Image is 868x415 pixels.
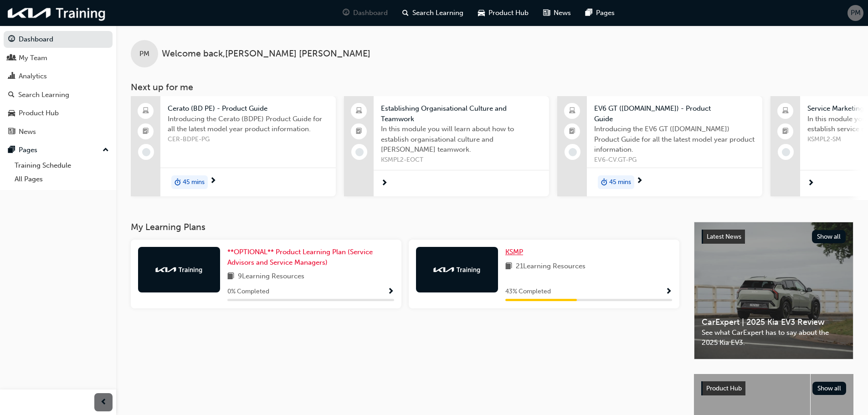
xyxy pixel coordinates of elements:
[8,54,15,62] span: people-icon
[702,230,846,244] a: Latest NewsShow all
[381,103,542,124] span: Establishing Organisational Culture and Teamwork
[4,87,113,103] a: Search Learning
[227,248,373,266] span: **OPTIONAL** Product Learning Plan (Service Advisors and Service Managers)
[505,261,512,272] span: book-icon
[11,172,113,186] a: All Pages
[100,397,107,408] span: prev-icon
[344,96,549,196] a: Establishing Organisational Culture and TeamworkIn this module you will learn about how to establ...
[569,126,575,138] span: booktick-icon
[8,72,15,81] span: chart-icon
[183,177,205,188] span: 45 mins
[812,382,847,395] button: Show all
[554,8,571,18] span: News
[4,68,113,85] a: Analytics
[395,4,471,22] a: search-iconSearch Learning
[557,96,762,196] a: EV6 GT ([DOMAIN_NAME]) - Product GuideIntroducing the EV6 GT ([DOMAIN_NAME]) Product Guide for al...
[19,53,47,63] div: My Team
[139,49,149,59] span: PM
[18,90,69,100] div: Search Learning
[596,8,615,18] span: Pages
[355,148,364,156] span: learningRecordVerb_NONE-icon
[505,248,523,256] span: KSMP
[8,91,15,99] span: search-icon
[706,384,742,392] span: Product Hub
[238,271,304,282] span: 9 Learning Resources
[227,271,234,282] span: book-icon
[4,105,113,122] a: Product Hub
[168,114,329,134] span: Introducing the Cerato (BDPE) Product Guide for all the latest model year product information.
[8,146,15,154] span: pages-icon
[356,126,362,138] span: booktick-icon
[143,105,149,117] span: laptop-icon
[387,286,394,297] button: Show Progress
[432,265,482,274] img: kia-training
[782,126,789,138] span: booktick-icon
[353,8,388,18] span: Dashboard
[4,31,113,48] a: Dashboard
[4,50,113,67] a: My Team
[162,49,370,59] span: Welcome back , [PERSON_NAME] [PERSON_NAME]
[131,222,679,232] h3: My Learning Plans
[103,144,109,156] span: up-icon
[142,148,150,156] span: learningRecordVerb_NONE-icon
[11,159,113,173] a: Training Schedule
[782,105,789,117] span: laptop-icon
[131,96,336,196] a: Cerato (BD PE) - Product GuideIntroducing the Cerato (BDPE) Product Guide for all the latest mode...
[702,328,846,348] span: See what CarExpert has to say about the 2025 Kia EV3.
[116,82,868,92] h3: Next up for me
[381,124,542,155] span: In this module you will learn about how to establish organisational culture and [PERSON_NAME] tea...
[594,124,755,155] span: Introducing the EV6 GT ([DOMAIN_NAME]) Product Guide for all the latest model year product inform...
[478,7,485,19] span: car-icon
[4,142,113,159] button: Pages
[569,105,575,117] span: laptop-icon
[335,4,395,22] a: guage-iconDashboard
[175,176,181,188] span: duration-icon
[694,222,853,359] a: Latest NewsShow allCarExpert | 2025 Kia EV3 ReviewSee what CarExpert has to say about the 2025 Ki...
[707,233,741,241] span: Latest News
[4,29,113,142] button: DashboardMy TeamAnalyticsSearch LearningProduct HubNews
[488,8,529,18] span: Product Hub
[227,247,394,267] a: **OPTIONAL** Product Learning Plan (Service Advisors and Service Managers)
[505,247,527,257] a: KSMP
[5,4,109,22] img: kia-training
[665,286,672,297] button: Show Progress
[19,145,37,155] div: Pages
[356,105,362,117] span: laptop-icon
[4,123,113,140] a: News
[227,287,269,297] span: 0 % Completed
[701,381,846,396] a: Product HubShow all
[381,179,388,188] span: next-icon
[601,176,607,188] span: duration-icon
[594,103,755,124] span: EV6 GT ([DOMAIN_NAME]) - Product Guide
[471,4,536,22] a: car-iconProduct Hub
[578,4,622,22] a: pages-iconPages
[851,8,861,18] span: PM
[543,7,550,19] span: news-icon
[636,177,643,185] span: next-icon
[807,179,814,188] span: next-icon
[586,7,592,19] span: pages-icon
[812,230,846,243] button: Show all
[702,317,846,328] span: CarExpert | 2025 Kia EV3 Review
[143,126,149,138] span: booktick-icon
[8,128,15,136] span: news-icon
[381,155,542,165] span: KSMPL2-EOCT
[387,288,394,296] span: Show Progress
[8,109,15,118] span: car-icon
[210,177,216,185] span: next-icon
[594,155,755,165] span: EV6-CV.GT-PG
[154,265,204,274] img: kia-training
[19,108,59,118] div: Product Hub
[609,177,631,188] span: 45 mins
[782,148,790,156] span: learningRecordVerb_NONE-icon
[168,134,329,145] span: CER-BDPE-PG
[847,5,863,21] button: PM
[343,7,349,19] span: guage-icon
[19,127,36,137] div: News
[516,261,586,272] span: 21 Learning Resources
[665,288,672,296] span: Show Progress
[168,103,329,114] span: Cerato (BD PE) - Product Guide
[8,36,15,44] span: guage-icon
